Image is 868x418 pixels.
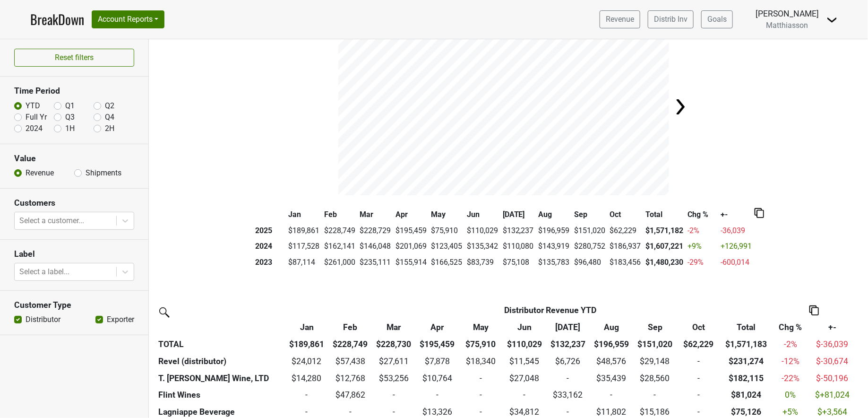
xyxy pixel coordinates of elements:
[415,370,459,387] td: $10,764
[415,353,459,370] td: $7,878
[677,336,720,353] th: $62,229
[590,370,633,387] td: $35,439
[809,387,856,404] td: $+81,024
[677,387,720,404] td: -
[500,254,536,270] td: $75,108
[721,370,773,387] th: $182,115
[701,10,733,28] a: Goals
[285,336,328,353] th: $189,861
[633,319,677,336] th: Sep: activate to sort column ascending
[415,387,459,404] td: -
[358,239,394,255] td: $146,048
[686,223,719,239] td: -2 %
[328,387,372,404] td: $47,862
[253,223,286,239] th: 2025
[772,370,809,387] td: -22 %
[816,340,849,349] span: $-36,039
[415,336,459,353] th: $195,459
[648,10,694,28] a: Distrib Inv
[393,239,429,255] td: $201,069
[14,249,134,259] h3: Label
[86,167,121,179] label: Shipments
[677,319,720,336] th: Oct: activate to sort column ascending
[372,336,415,353] th: $228,730
[429,239,465,255] td: $123,405
[633,353,677,370] td: $29,148
[809,353,856,370] td: $-30,674
[393,207,429,223] th: Apr
[65,112,75,123] label: Q3
[500,207,536,223] th: [DATE]
[14,198,134,208] h3: Customers
[826,14,838,26] img: Dropdown Menu
[546,387,590,404] td: $33,162
[772,353,809,370] td: -12 %
[331,304,770,316] div: Revenue YTD
[608,207,644,223] th: Oct
[500,239,536,255] td: $110,080
[253,239,286,255] th: 2024
[14,86,134,96] h3: Time Period
[459,370,503,387] td: -
[26,112,47,123] label: Full Yr
[608,223,644,239] td: $62,229
[372,353,415,370] td: $27,611
[358,207,394,223] th: Mar
[633,370,677,387] td: $28,560
[572,239,608,255] td: $280,752
[285,370,328,387] td: $14,280
[328,336,372,353] th: $228,749
[286,223,322,239] td: $189,861
[590,353,633,370] td: $48,576
[92,10,164,28] button: Account Reports
[285,319,328,336] th: Jan: activate to sort column ascending
[719,223,755,239] td: -36,039
[429,207,465,223] th: May
[809,370,856,387] td: $-50,196
[372,319,415,336] th: Mar: activate to sort column ascending
[105,123,114,134] label: 2H
[358,254,394,270] td: $235,111
[686,239,719,255] td: +9 %
[105,100,114,112] label: Q2
[14,300,134,310] h3: Customer Type
[65,100,75,112] label: Q1
[572,207,608,223] th: Sep
[459,353,503,370] td: $18,340
[633,387,677,404] td: -
[459,336,503,353] th: $75,910
[608,239,644,255] td: $186,937
[766,21,808,30] span: Matthiasson
[503,319,546,336] th: Jun: activate to sort column ascending
[26,123,43,134] label: 2024
[26,167,54,179] label: Revenue
[686,207,719,223] th: Chg %
[156,319,285,336] th: &nbsp;: activate to sort column ascending
[26,100,40,112] label: YTD
[608,254,644,270] td: $183,456
[322,207,358,223] th: Feb
[590,319,633,336] th: Aug: activate to sort column ascending
[784,340,797,349] span: -2%
[285,387,328,404] td: -
[755,208,764,218] img: Copy to clipboard
[809,305,819,315] img: Copy to clipboard
[536,207,572,223] th: Aug
[459,319,503,336] th: May: activate to sort column ascending
[721,319,773,336] th: Total: activate to sort column ascending
[546,353,590,370] td: $6,726
[14,154,134,164] h3: Value
[322,239,358,255] td: $162,141
[721,336,773,353] th: $1,571,183
[677,353,720,370] td: -
[600,10,640,28] a: Revenue
[156,336,285,353] th: TOTAL
[14,49,134,67] button: Reset filters
[429,223,465,239] td: $75,910
[464,207,500,223] th: Jun
[464,223,500,239] td: $110,029
[322,223,358,239] td: $228,749
[719,207,755,223] th: +-
[643,239,686,255] th: $1,607,221
[590,387,633,404] td: -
